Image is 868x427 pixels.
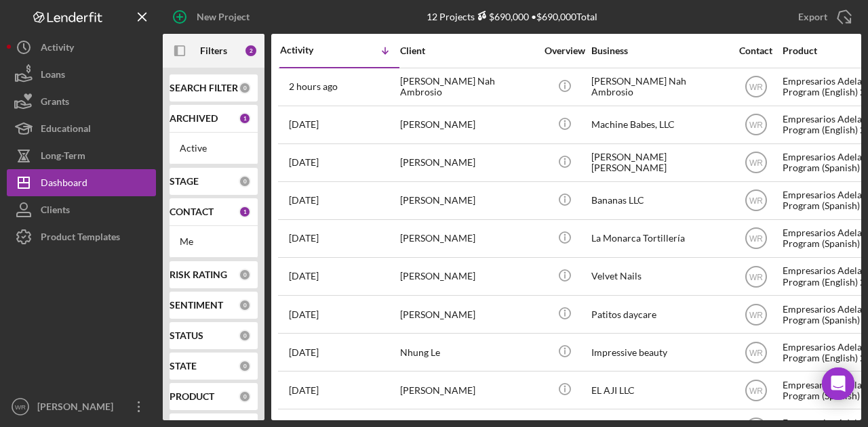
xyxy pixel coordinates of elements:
div: Business [591,45,727,56]
div: 0 [239,360,251,372]
div: 0 [239,330,251,342]
text: WR [749,386,763,395]
div: Long-Term [41,142,85,173]
div: Contact [730,45,781,56]
div: [PERSON_NAME] Nah Ambrosio [591,69,727,105]
div: Patitos daycare [591,296,727,332]
div: Clients [41,196,70,227]
div: 0 [239,269,251,281]
time: 2025-08-25 07:00 [289,347,319,358]
b: STATE [170,361,197,372]
div: 0 [239,299,251,311]
b: Filters [200,45,227,56]
div: Open Intercom Messenger [822,367,854,400]
div: [PERSON_NAME] [400,296,536,332]
button: Dashboard [7,169,156,196]
div: Active [180,143,248,154]
div: Client [400,45,536,56]
b: STATUS [170,330,203,341]
div: Machine Babes, LLC [591,107,727,143]
div: Educational [41,115,91,145]
div: [PERSON_NAME] [PERSON_NAME] [591,145,727,181]
text: WR [749,120,763,130]
div: Product Templates [41,223,120,254]
div: Export [798,3,827,30]
div: [PERSON_NAME] [400,221,536,256]
time: 2025-09-03 05:39 [289,195,319,206]
time: 2025-08-27 23:06 [289,271,319,282]
div: Loans [41,61,65,91]
div: Dashboard [41,169,87,200]
b: CONTACT [170,206,214,217]
button: Product Templates [7,223,156,250]
text: WR [749,196,763,206]
div: 0 [239,390,251,403]
div: 12 Projects • $690,000 Total [427,11,597,22]
b: PRODUCT [170,391,214,402]
div: [PERSON_NAME] [34,393,122,424]
button: Export [785,3,861,30]
time: 2025-08-28 01:08 [289,233,319,244]
div: 1 [239,206,251,218]
time: 2025-08-26 21:42 [289,309,319,320]
div: 0 [239,175,251,187]
div: [PERSON_NAME] [400,183,536,219]
div: [PERSON_NAME] [400,372,536,408]
div: Activity [280,45,340,55]
button: Long-Term [7,142,156,169]
div: Activity [41,34,74,64]
time: 2025-08-11 23:35 [289,385,319,396]
div: Nhung Le [400,334,536,370]
button: Clients [7,196,156,223]
button: Educational [7,115,156,142]
div: Grants [41,88,69,118]
button: Activity [7,34,156,61]
text: WR [749,234,763,244]
button: Loans [7,61,156,88]
div: [PERSON_NAME] [400,107,536,143]
button: WR[PERSON_NAME] [7,393,156,420]
time: 2025-09-09 18:07 [289,81,338,92]
div: New Project [197,3,250,30]
div: EL AJI LLC [591,372,727,408]
button: New Project [163,3,263,30]
b: RISK RATING [170,269,227,280]
b: ARCHIVED [170,113,218,124]
b: SEARCH FILTER [170,83,238,93]
div: $690,000 [475,11,529,22]
text: WR [749,272,763,282]
div: Impressive beauty [591,334,727,370]
text: WR [749,310,763,319]
button: Grants [7,88,156,115]
time: 2025-09-05 18:16 [289,119,319,130]
div: 1 [239,112,251,125]
div: 2 [244,44,258,58]
div: Velvet Nails [591,259,727,294]
div: [PERSON_NAME] [400,259,536,294]
text: WR [749,158,763,168]
text: WR [749,348,763,357]
b: STAGE [170,176,199,187]
b: SENTIMENT [170,300,223,311]
div: [PERSON_NAME] Nah Ambrosio [400,69,536,105]
div: La Monarca Tortillería [591,221,727,256]
div: Overview [539,45,590,56]
div: Me [180,236,248,247]
div: [PERSON_NAME] [400,145,536,181]
text: WR [15,403,26,411]
div: Bananas LLC [591,183,727,219]
text: WR [749,83,763,92]
div: 0 [239,82,251,94]
time: 2025-09-04 00:14 [289,157,319,168]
